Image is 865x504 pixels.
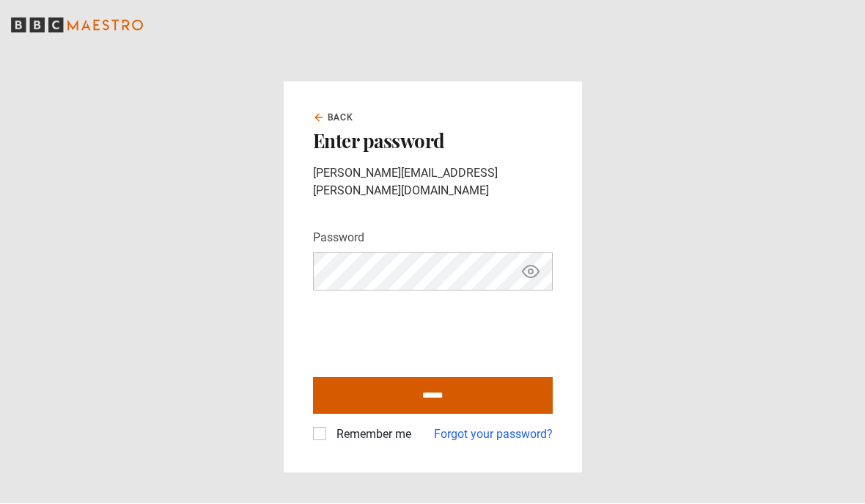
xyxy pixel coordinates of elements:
button: Show password [518,260,543,285]
span: Back [328,112,354,125]
a: Back [313,112,354,125]
h2: Enter password [313,131,553,153]
a: Forgot your password? [434,426,553,444]
label: Password [313,230,364,247]
iframe: reCAPTCHA [313,303,536,360]
p: [PERSON_NAME][EMAIL_ADDRESS][PERSON_NAME][DOMAIN_NAME] [313,165,553,200]
svg: BBC Maestro [11,15,143,37]
label: Remember me [331,426,411,444]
